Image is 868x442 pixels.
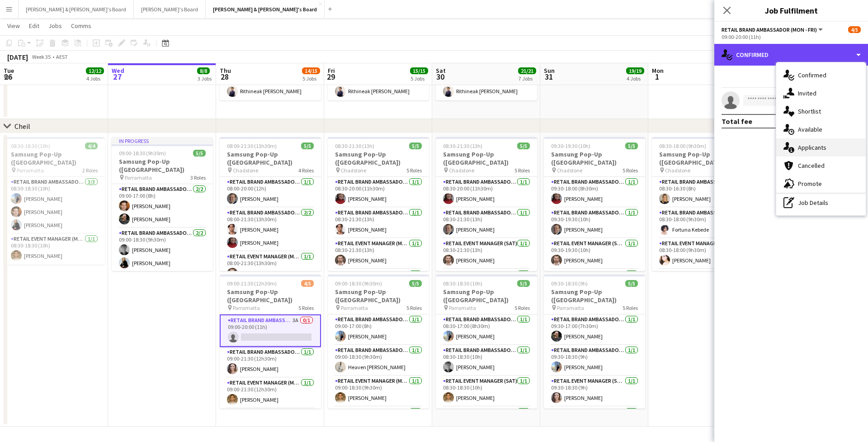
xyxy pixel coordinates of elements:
h3: Samsung Pop-Up ([GEOGRAPHIC_DATA]) [4,150,105,166]
div: Applicants [776,138,866,157]
span: Fri [328,67,335,75]
span: 5/5 [193,150,206,157]
app-card-role: RETAIL Brand Ambassador ([DATE])1/109:30-18:30 (9h)[PERSON_NAME] [544,345,645,376]
span: 5/5 [301,143,314,149]
app-card-role: RETAIL Brand Ambassador (Mon - Fri)1/109:00-21:30 (12h30m)[PERSON_NAME] [220,347,321,378]
span: Comms [71,22,91,30]
span: 5 Roles [298,304,314,311]
span: 5 Roles [623,304,638,311]
h3: Samsung Pop-Up ([GEOGRAPHIC_DATA]) [328,288,429,304]
span: 29 [326,71,335,82]
span: 30 [434,71,446,82]
div: In progress [112,137,213,144]
span: 1 [651,71,664,82]
app-card-role: RETAIL Brand Ambassador ([DATE])1/1 [544,269,645,300]
app-card-role: RETAIL Brand Ambassador ([DATE])1/1 [544,407,645,437]
span: 08:30-18:00 (9h30m) [659,143,706,149]
h3: Samsung Pop-Up ([GEOGRAPHIC_DATA]) [112,157,213,174]
span: 3 Roles [190,174,206,181]
span: Jobs [48,22,62,30]
h3: Samsung Pop-Up ([GEOGRAPHIC_DATA]) [544,288,645,304]
div: 5 Jobs [410,75,428,82]
app-card-role: RETAIL Event Manager (Sat)1/108:30-18:30 (10h)[PERSON_NAME] [436,376,537,407]
div: Confirmed [776,66,866,84]
app-card-role: RETAIL Brand Ambassador (Mon - Fri)1/108:30-20:00 (11h30m)[PERSON_NAME] [328,177,429,208]
h3: Samsung Pop-Up ([GEOGRAPHIC_DATA]) [436,150,537,166]
a: Jobs [45,20,66,32]
div: Promote [776,175,866,193]
div: Invited [776,84,866,102]
div: 08:00-21:30 (13h30m)5/5Samsung Pop-Up ([GEOGRAPHIC_DATA]) Chadstone4 RolesRETAIL Brand Ambassador... [220,137,321,271]
span: Parramatta [17,167,44,174]
span: 5 Roles [623,167,638,174]
app-card-role: RETAIL Brand Ambassador ([DATE])1/109:30-19:30 (10h)[PERSON_NAME] [544,208,645,238]
app-card-role: RETAIL Brand Ambassador (Mon - Fri)1/108:00-20:00 (12h)[PERSON_NAME] [220,177,321,208]
span: Parramatta [341,304,368,311]
span: Thu [220,67,231,75]
button: [PERSON_NAME] & [PERSON_NAME]'s Board [206,0,325,18]
span: 15/15 [410,67,428,74]
span: 5 Roles [514,304,530,311]
div: [DATE] [7,52,28,62]
app-card-role: RETAIL Brand Ambassador ([DATE])1/1 [436,407,537,437]
span: 5/5 [517,143,530,149]
app-card-role: RETAIL Event Manager (Mon - Fri)1/108:30-21:30 (13h)[PERSON_NAME] [328,238,429,269]
app-card-role: RETAIL Brand Ambassador (Mon - Fri)1/108:30-21:30 (13h)[PERSON_NAME] [328,208,429,238]
app-job-card: 08:30-21:30 (13h)5/5Samsung Pop-Up ([GEOGRAPHIC_DATA]) Chadstone5 RolesRETAIL Brand Ambassador (M... [328,137,429,271]
span: 19/19 [626,67,644,74]
div: Total fee [722,117,752,126]
app-job-card: 08:30-21:30 (13h)5/5Samsung Pop-Up ([GEOGRAPHIC_DATA]) Chadstone5 RolesRETAIL Brand Ambassador ([... [436,137,537,271]
app-card-role: RETAIL Brand Ambassador ([DATE])1/108:30-17:00 (8h30m)[PERSON_NAME] [436,314,537,345]
span: 4/4 [85,143,98,149]
app-job-card: 08:30-18:30 (10h)5/5Samsung Pop-Up ([GEOGRAPHIC_DATA]) Parramatta5 RolesRETAIL Brand Ambassador (... [436,275,537,409]
span: Parramatta [233,304,260,311]
app-card-role: RETAIL Brand Ambassador (Mon - Fri)1/1 [328,269,429,300]
app-card-role: RETAIL Event Manager (Mon - Fri)1/108:00-21:30 (13h30m)[PERSON_NAME] [220,252,321,282]
span: Mon [652,67,664,75]
span: 09:30-18:30 (9h) [551,280,588,287]
span: Week 35 [30,53,52,60]
div: Confirmed [714,44,868,66]
app-card-role: RETAIL Event Manager (Mon - Fri)1/108:30-18:00 (9h30m)[PERSON_NAME] [652,238,753,269]
button: [PERSON_NAME]'s Board [134,0,206,18]
span: 09:00-18:30 (9h30m) [119,150,166,157]
span: 08:30-18:30 (10h) [443,280,482,287]
span: Chadstone [557,167,582,174]
app-card-role: RETAIL Brand Ambassador (Mon - Fri)1/1 [328,407,429,437]
h3: Samsung Pop-Up ([GEOGRAPHIC_DATA]) [220,288,321,304]
div: Available [776,120,866,138]
div: Cancelled [776,157,866,175]
div: 09:00-21:30 (12h30m)4/5Samsung Pop-Up ([GEOGRAPHIC_DATA]) Parramatta5 RolesRETAIL Brand Ambassado... [220,275,321,409]
span: Chadstone [233,167,258,174]
button: [PERSON_NAME] & [PERSON_NAME]'s Board [19,0,134,18]
app-card-role: RETAIL Brand Ambassador ([DATE])1/109:30-17:00 (7h30m)[PERSON_NAME] [544,314,645,345]
app-card-role: RETAIL Event Manager (Mon - Fri)1/108:30-18:30 (10h)[PERSON_NAME] [4,234,105,265]
span: 5 Roles [406,304,422,311]
span: 26 [2,71,14,82]
app-card-role: RETAIL Event Manager (Mon - Fri)1/109:00-21:30 (12h30m)[PERSON_NAME] [220,378,321,409]
span: Chadstone [449,167,474,174]
span: 5/5 [409,280,422,287]
span: 8/8 [197,67,210,74]
app-card-role: RETAIL Brand Ambassador ([DATE])1/1 [436,269,537,300]
div: Cheil [14,122,30,131]
span: Parramatta [449,304,476,311]
app-card-role: RETAIL Brand Ambassador (Mon - Fri)1/1 [652,269,753,300]
app-card-role: RETAIL Brand Ambassador ([DATE])1/109:30-18:00 (8h30m)[PERSON_NAME] [544,177,645,208]
span: 28 [218,71,231,82]
app-job-card: 08:30-18:00 (9h30m)4/4Samsung Pop-Up ([GEOGRAPHIC_DATA]) Chadstone4 RolesRETAIL Brand Ambassador ... [652,137,753,271]
a: Comms [67,20,95,32]
app-card-role: RETAIL Event Manager (Sun)1/109:30-18:30 (9h)[PERSON_NAME] [544,376,645,407]
span: Chadstone [665,167,690,174]
app-job-card: In progress09:00-18:30 (9h30m)5/5Samsung Pop-Up ([GEOGRAPHIC_DATA]) Parramatta3 RolesRETAIL Brand... [112,137,213,271]
div: 08:30-18:30 (10h)4/4Samsung Pop-Up ([GEOGRAPHIC_DATA]) Parramatta2 RolesRETAIL Brand Ambassador (... [4,137,105,265]
span: 09:00-18:30 (9h30m) [335,280,382,287]
div: 4 Jobs [627,75,644,82]
span: 08:30-21:30 (13h) [443,143,482,149]
h3: Samsung Pop-Up ([GEOGRAPHIC_DATA]) [436,288,537,304]
span: 5/5 [625,280,638,287]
